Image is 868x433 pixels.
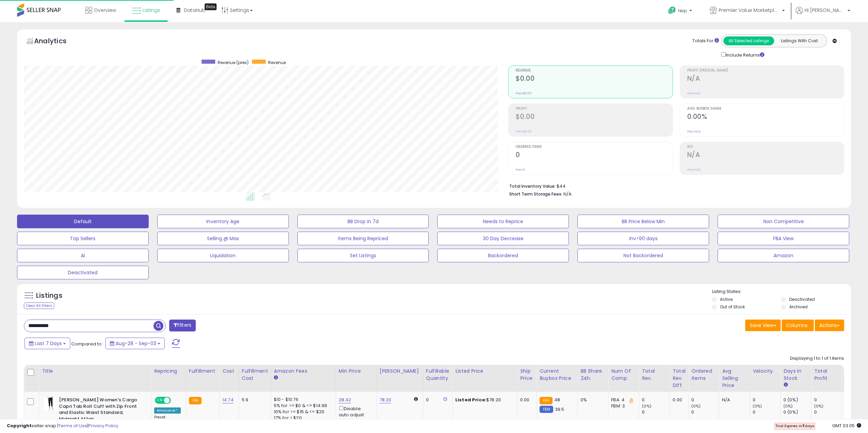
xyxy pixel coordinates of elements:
[789,296,815,302] label: Deactivated
[105,338,165,349] button: Aug-28 - Sep-03
[832,422,861,429] span: 2025-09-11 03:05 GMT
[815,320,844,331] button: Actions
[520,368,534,382] div: Ship Price
[687,75,844,84] h2: N/A
[71,341,103,347] span: Compared to:
[157,215,289,228] button: Inventory Age
[540,397,552,404] small: FBA
[611,397,634,403] div: FBA: 4
[691,397,719,403] div: 0
[36,291,62,300] h5: Listings
[59,397,142,424] b: [PERSON_NAME] Women's Cargo Capri Tab Roll Cuff with Zip Front and Elastic Waist Standard, Midnig...
[691,403,701,409] small: (0%)
[339,397,351,403] a: 28.42
[516,168,525,172] small: Prev: 0
[437,249,569,262] button: Backordered
[774,36,825,45] button: Listings With Cost
[426,397,447,403] div: 0
[663,1,699,22] a: Help
[642,403,651,409] small: (0%)
[782,320,814,331] button: Columns
[24,303,54,309] div: Clear All Filters
[516,145,672,149] span: Ordered Items
[611,368,636,382] div: Num of Comp.
[786,322,808,329] span: Columns
[116,340,156,347] span: Aug-28 - Sep-03
[184,7,205,14] span: DataHub
[455,397,486,403] b: Listed Price:
[783,403,793,409] small: (0%)
[222,397,234,403] a: 14.74
[745,320,781,331] button: Save View
[222,368,236,375] div: Cost
[753,403,762,409] small: (0%)
[718,232,849,245] button: FBA View
[722,397,745,403] div: N/A
[7,422,32,429] strong: Copyright
[577,215,709,228] button: BB Price Below Min
[7,423,118,429] div: seller snap | |
[802,423,805,429] b: 7
[716,51,773,59] div: Include Returns
[668,6,676,15] i: Get Help
[687,168,701,172] small: Prev: N/A
[563,191,572,197] span: N/A
[520,397,531,403] div: 0.00
[580,368,605,382] div: BB Share 24h.
[516,91,532,95] small: Prev: $0.00
[34,36,80,47] h5: Analytics
[17,249,149,262] button: AI
[156,398,164,403] span: ON
[274,415,330,421] div: 17% for > $20
[796,7,850,22] a: Hi [PERSON_NAME]
[718,215,849,228] button: Non Competitive
[753,397,780,403] div: 0
[154,415,181,430] div: Preset:
[790,355,844,362] div: Displaying 1 to 1 of 1 items
[274,368,333,375] div: Amazon Fees
[814,368,839,382] div: Total Profit
[753,409,780,415] div: 0
[516,129,532,134] small: Prev: $0.00
[554,397,560,403] span: 48
[242,368,268,382] div: Fulfillment Cost
[157,249,289,262] button: Liquidation
[380,397,392,403] a: 78.20
[678,8,687,14] span: Help
[555,406,564,413] span: 39.5
[687,145,844,149] span: ROI
[789,304,808,310] label: Archived
[516,75,672,84] h2: $0.00
[722,368,747,389] div: Avg Selling Price
[577,232,709,245] button: Inv>90 days
[642,397,670,403] div: 0
[814,409,842,415] div: 0
[783,368,808,382] div: Days In Stock
[580,397,603,403] div: 0%
[17,232,149,245] button: Top Sellers
[723,36,774,45] button: All Selected Listings
[274,409,330,415] div: 10% for >= $15 & <= $20
[274,403,330,409] div: 5% for >= $0 & <= $14.99
[189,368,217,375] div: Fulfillment
[691,368,716,382] div: Ordered Items
[17,215,149,228] button: Default
[268,60,286,65] span: Revenue
[720,304,745,310] label: Out of Stock
[753,368,778,375] div: Velocity
[297,232,429,245] button: Items Being Repriced
[719,7,780,14] span: Premier Value Marketplace LLC
[805,7,845,14] span: Hi [PERSON_NAME]
[94,7,116,14] span: Overview
[25,338,70,349] button: Last 7 Days
[169,320,196,331] button: Filters
[44,397,57,411] img: 31eJXjBmq9L._SL40_.jpg
[339,405,371,424] div: Disable auto adjust min
[540,406,553,413] small: FBM
[687,107,844,111] span: Avg. Buybox Share
[154,407,181,414] div: Amazon AI *
[814,403,824,409] small: (0%)
[218,60,249,65] span: Revenue (prev)
[611,403,634,409] div: FBM: 3
[692,38,719,44] div: Totals For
